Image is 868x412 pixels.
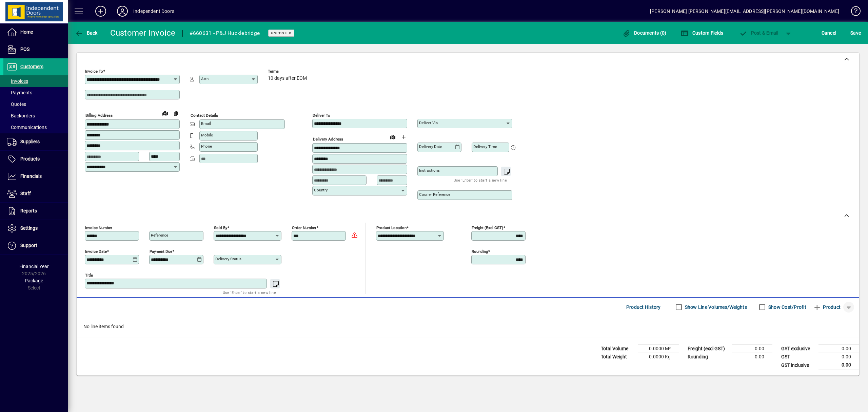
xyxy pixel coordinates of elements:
[7,101,26,107] span: Quotes
[25,278,43,283] span: Package
[19,264,49,269] span: Financial Year
[387,131,398,142] a: View on map
[223,288,276,296] mat-hint: Use 'Enter' to start a new line
[85,273,93,278] mat-label: Title
[150,249,172,254] mat-label: Payment due
[850,27,861,38] span: ave
[638,353,679,361] td: 0.0000 Kg
[822,27,836,38] span: Cancel
[684,353,732,361] td: Rounding
[85,69,103,74] mat-label: Invoice To
[472,225,503,230] mat-label: Freight (excl GST)
[292,225,316,230] mat-label: Order number
[77,316,859,337] div: No line items found
[20,191,31,196] span: Staff
[778,353,818,361] td: GST
[623,30,667,36] span: Documents (0)
[20,29,33,35] span: Home
[419,192,450,197] mat-label: Courier Reference
[271,31,292,35] span: Unposted
[20,46,29,52] span: POS
[190,28,260,39] div: #660631 - P&J Hucklebridge
[268,76,307,81] span: 10 days after EOM
[810,301,844,313] button: Product
[419,120,438,125] mat-label: Deliver via
[767,304,806,311] label: Show Cost/Profit
[419,144,442,149] mat-label: Delivery date
[732,353,772,361] td: 0.00
[3,185,68,202] a: Staff
[818,353,859,361] td: 0.00
[419,168,440,173] mat-label: Instructions
[201,121,211,126] mat-label: Email
[268,69,309,74] span: Terms
[849,27,863,39] button: Save
[684,345,732,353] td: Freight (excl GST)
[75,30,98,36] span: Back
[818,361,859,370] td: 0.00
[160,108,171,118] a: View on map
[214,225,227,230] mat-label: Sold by
[3,203,68,220] a: Reports
[313,113,330,118] mat-label: Deliver To
[597,353,638,361] td: Total Weight
[3,41,68,58] a: POS
[314,188,328,192] mat-label: Country
[68,27,105,39] app-page-header-button: Back
[680,30,723,36] span: Custom Fields
[85,225,112,230] mat-label: Invoice number
[376,225,407,230] mat-label: Product location
[20,243,37,248] span: Support
[201,133,213,137] mat-label: Mobile
[20,64,43,69] span: Customers
[73,27,99,39] button: Back
[813,302,841,313] span: Product
[112,5,133,17] button: Profile
[7,113,35,118] span: Backorders
[85,249,107,254] mat-label: Invoice date
[850,30,853,36] span: S
[151,233,168,238] mat-label: Reference
[201,144,212,149] mat-label: Phone
[20,173,42,179] span: Financials
[621,27,668,39] button: Documents (0)
[818,345,859,353] td: 0.00
[454,176,507,184] mat-hint: Use 'Enter' to start a new line
[20,225,38,231] span: Settings
[626,302,661,313] span: Product History
[20,208,37,213] span: Reports
[215,257,241,261] mat-label: Delivery status
[7,125,47,130] span: Communications
[732,345,772,353] td: 0.00
[90,5,112,17] button: Add
[3,220,68,237] a: Settings
[110,27,176,38] div: Customer Invoice
[736,27,782,39] button: Post & Email
[133,6,174,17] div: Independent Doors
[7,90,32,95] span: Payments
[201,76,209,81] mat-label: Attn
[20,156,40,162] span: Products
[778,361,818,370] td: GST inclusive
[398,132,409,143] button: Choose address
[3,121,68,133] a: Communications
[7,78,28,84] span: Invoices
[778,345,818,353] td: GST exclusive
[751,30,754,36] span: P
[171,108,181,119] button: Copy to Delivery address
[846,1,860,23] a: Knowledge Base
[472,249,488,254] mat-label: Rounding
[679,27,725,39] button: Custom Fields
[650,6,839,17] div: [PERSON_NAME] [PERSON_NAME][EMAIL_ADDRESS][PERSON_NAME][DOMAIN_NAME]
[638,345,679,353] td: 0.0000 M³
[3,110,68,121] a: Backorders
[3,98,68,110] a: Quotes
[20,139,40,144] span: Suppliers
[3,75,68,87] a: Invoices
[473,144,497,149] mat-label: Delivery time
[684,304,747,311] label: Show Line Volumes/Weights
[3,168,68,185] a: Financials
[3,237,68,254] a: Support
[3,133,68,150] a: Suppliers
[739,30,778,36] span: ost & Email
